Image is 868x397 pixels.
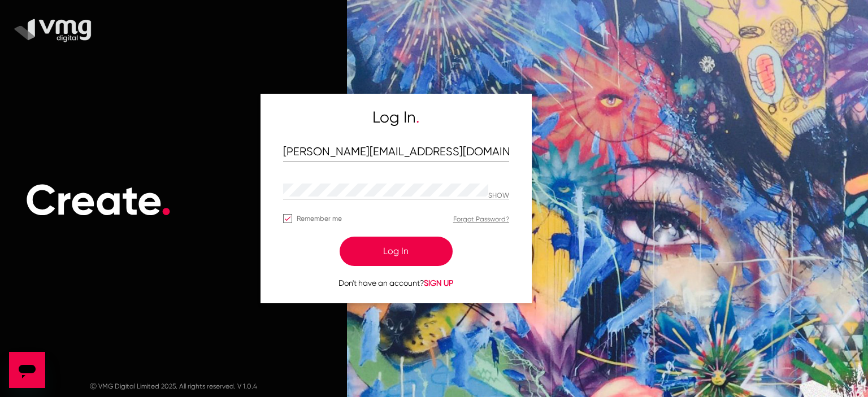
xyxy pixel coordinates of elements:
h5: Log In [283,108,509,127]
a: Forgot Password? [453,215,509,223]
span: . [416,108,419,126]
p: Hide password [488,192,509,200]
button: Log In [340,237,453,266]
span: . [160,174,172,226]
iframe: Button to launch messaging window [9,352,45,388]
p: Don't have an account? [283,277,509,289]
input: Email Address [283,146,509,159]
span: Remember me [297,212,342,225]
span: SIGN UP [424,278,453,287]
